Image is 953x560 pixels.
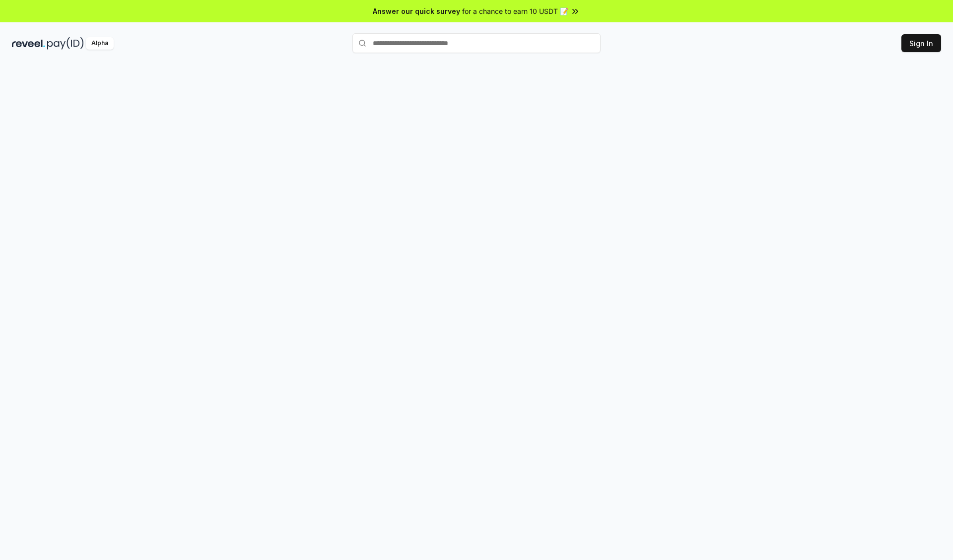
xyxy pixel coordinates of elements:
span: Answer our quick survey [373,6,460,16]
img: pay_id [47,37,84,50]
img: reveel_dark [12,37,45,50]
span: for a chance to earn 10 USDT 📝 [462,6,568,16]
div: Alpha [86,37,114,50]
button: Sign In [901,34,941,52]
